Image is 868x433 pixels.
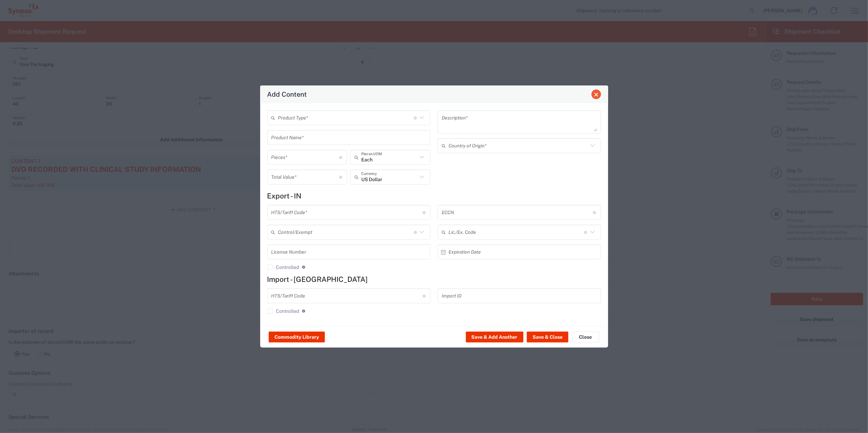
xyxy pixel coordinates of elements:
button: Close [572,332,599,342]
button: Commodity Library [269,332,325,342]
button: Save & Close [527,332,568,342]
h4: Export - IN [267,192,601,200]
button: Close [591,90,601,99]
button: Save & Add Another [466,332,523,342]
label: Controlled [267,308,299,314]
label: Controlled [267,264,299,270]
h4: Add Content [267,89,307,99]
h4: Import - [GEOGRAPHIC_DATA] [267,275,601,284]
